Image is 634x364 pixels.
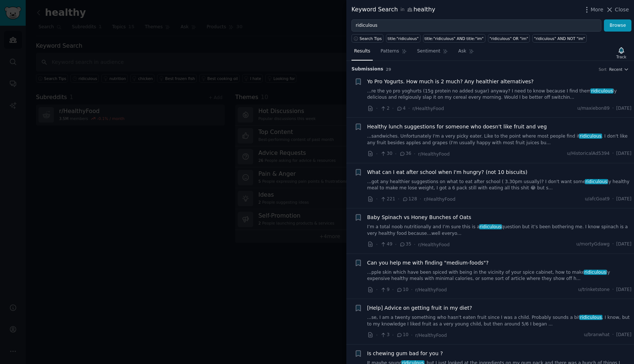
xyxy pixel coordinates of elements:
span: · [376,286,378,294]
span: · [392,331,394,339]
span: [DATE] [616,241,631,248]
span: 3 [380,332,389,338]
span: Submission s [351,66,383,73]
a: ...re the yo pro yoghurts (15g protein no added sugar) anyway? I need to know because I find them... [367,88,632,101]
a: [Help] Advice on getting fruit in my diet? [367,304,472,312]
span: [DATE] [616,105,631,112]
button: Search Tips [351,34,383,43]
span: 36 [399,150,411,157]
input: Try a keyword related to your business [351,19,601,32]
span: · [395,150,397,158]
span: r/HealthyFood [424,197,455,202]
a: ...sandwiches. Unfortunately I'm a very picky eater. Like to the point where most people find itr... [367,133,632,146]
button: Browse [604,19,631,32]
a: Patterns [378,45,409,61]
a: What can I eat after school when I'm hungry? (not 10 biscuits) [367,168,528,176]
span: ridiculous [579,315,602,320]
span: Sentiment [417,48,440,55]
a: ...se, I am a twenty something who hasn't eaten fruit since I was a child. Probably sounds a bitr... [367,314,632,327]
span: 10 [396,332,408,338]
span: u/trinketstone [578,287,610,293]
span: Search Tips [360,36,382,41]
div: Keyword Search healthy [351,5,435,14]
span: ridiculous [584,270,607,275]
span: 4 [396,105,405,112]
a: Healthy lunch suggestions for someone who doesn't like fruit and veg [367,123,547,131]
span: r/HealthyFood [415,287,447,292]
a: I’m a total noob nutritionally and I’m sure this is aridiculousquestion but it’s been bothering m... [367,224,632,237]
span: u/HistoricalAd5394 [567,150,609,157]
span: · [612,332,614,338]
a: Can you help me with finding "medium-foods"? [367,259,489,267]
span: · [408,105,410,112]
span: r/HealthyFood [415,333,447,338]
span: · [376,241,378,248]
a: ...got any healthier suggestions on what to eat after school ( 3.30pm usually)? I don't want some... [367,179,632,192]
a: Baby Spinach vs Honey Bunches of Oats [367,214,471,221]
a: title:"ridiculous" [386,34,420,43]
span: · [612,196,614,203]
span: u/mortyGdawg [576,241,610,248]
span: · [376,105,378,112]
div: Sort [599,67,607,72]
span: · [612,287,614,293]
span: · [398,195,399,203]
span: Ask [458,48,466,55]
span: 9 [380,287,389,293]
span: · [612,241,614,248]
div: "ridiculous" OR "im" [489,36,528,41]
span: Close [615,6,629,14]
div: Track [616,54,626,59]
span: · [376,195,378,203]
span: Recent [609,67,622,72]
button: Close [606,6,629,14]
span: · [612,150,614,157]
a: Is chewing gum bad for you ? [367,350,443,357]
span: ridiculous [579,134,602,139]
span: · [612,105,614,112]
span: 49 [380,241,392,248]
span: u/afcGoat9 [585,196,610,203]
span: u/maxiebon89 [577,105,610,112]
span: [DATE] [616,332,631,338]
span: ridiculous [585,179,608,184]
span: 128 [402,196,417,203]
button: Track [614,45,629,61]
a: Yo Pro Yogurts. How much is 2 much? Any healthier alternatives? [367,78,534,85]
span: 29 [386,67,391,72]
span: · [376,150,378,158]
span: r/HealthyFood [418,242,450,247]
button: More [583,6,604,14]
span: · [392,105,394,112]
span: 2 [380,105,389,112]
span: r/HealthyFood [418,152,450,157]
a: Ask [456,45,477,61]
span: 221 [380,196,395,203]
span: r/HealthyFood [412,106,444,111]
span: u/branwhat [584,332,610,338]
span: · [414,241,415,248]
button: Recent [609,67,629,72]
span: 35 [399,241,411,248]
a: Sentiment [415,45,451,61]
span: ridiculous [479,224,502,229]
span: [DATE] [616,150,631,157]
a: Results [351,45,373,61]
a: "ridiculous" AND NOT "im" [532,34,587,43]
span: [DATE] [616,287,631,293]
span: · [376,331,378,339]
div: title:"ridiculous" AND title:"im" [425,36,484,41]
div: title:"ridiculous" [388,36,419,41]
span: [DATE] [616,196,631,203]
span: 30 [380,150,392,157]
span: Patterns [380,48,399,55]
span: More [591,6,604,14]
span: 10 [396,287,408,293]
